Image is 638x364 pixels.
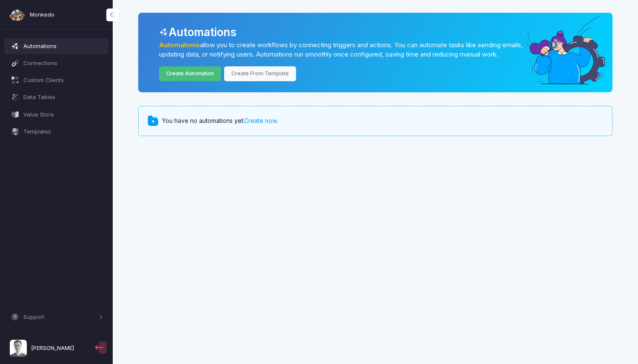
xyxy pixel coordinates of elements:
a: [PERSON_NAME] [4,336,93,361]
span: Data Tables [23,93,103,102]
a: Create now [244,117,276,124]
a: Value Store [4,107,109,122]
a: Custom Clients [4,73,109,88]
a: Automations [159,41,200,49]
a: Automations [4,38,109,54]
a: Create Automation [159,66,222,81]
span: [PERSON_NAME] [31,344,74,353]
span: Value Store [23,111,103,119]
img: profile [10,340,27,357]
a: Create From Template [224,66,296,81]
span: Monkedo [30,11,54,19]
a: Monkedo [9,6,54,23]
span: Templates [23,128,103,136]
a: Connections [4,55,109,71]
span: Support [23,313,97,321]
a: Templates [4,124,109,139]
div: Automations [159,24,600,40]
span: Automations [23,42,103,51]
p: allow you to create workflows by connecting triggers and actions. You can automate tasks like sen... [159,40,524,60]
button: Support [4,310,109,325]
span: You have no automations yet. . [162,117,278,125]
img: monkedo-logo-dark.png [9,6,26,23]
span: Connections [23,59,103,68]
span: Custom Clients [23,76,103,85]
a: Data Tables [4,90,109,105]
